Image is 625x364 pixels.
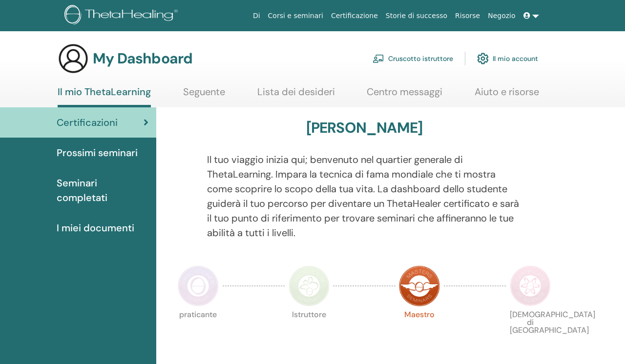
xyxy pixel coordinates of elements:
[207,152,522,240] p: Il tuo viaggio inizia qui; benvenuto nel quartier generale di ThetaLearning. Impara la tecnica di...
[475,86,539,105] a: Aiuto e risorse
[510,265,551,306] img: Certificate of Science
[257,86,335,105] a: Lista dei desideri
[367,86,442,105] a: Centro messaggi
[510,311,551,352] p: [DEMOGRAPHIC_DATA] di [GEOGRAPHIC_DATA]
[289,265,330,306] img: Instructor
[57,115,118,130] span: Certificazioni
[93,50,192,67] h3: My Dashboard
[382,7,451,25] a: Storie di successo
[249,7,264,25] a: Di
[289,311,330,352] p: Istruttore
[57,176,148,205] span: Seminari completati
[451,7,484,25] a: Risorse
[58,43,89,74] img: generic-user-icon.jpg
[327,7,382,25] a: Certificazione
[373,48,453,69] a: Cruscotto istruttore
[183,86,225,105] a: Seguente
[484,7,519,25] a: Negozio
[57,221,134,235] span: I miei documenti
[373,54,384,63] img: chalkboard-teacher.svg
[477,50,489,67] img: cog.svg
[178,311,219,352] p: praticante
[264,7,327,25] a: Corsi e seminari
[399,311,440,352] p: Maestro
[58,86,151,107] a: Il mio ThetaLearning
[306,119,423,137] h3: [PERSON_NAME]
[477,48,538,69] a: Il mio account
[57,145,138,160] span: Prossimi seminari
[399,265,440,306] img: Master
[178,265,219,306] img: Practitioner
[64,5,181,27] img: logo.png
